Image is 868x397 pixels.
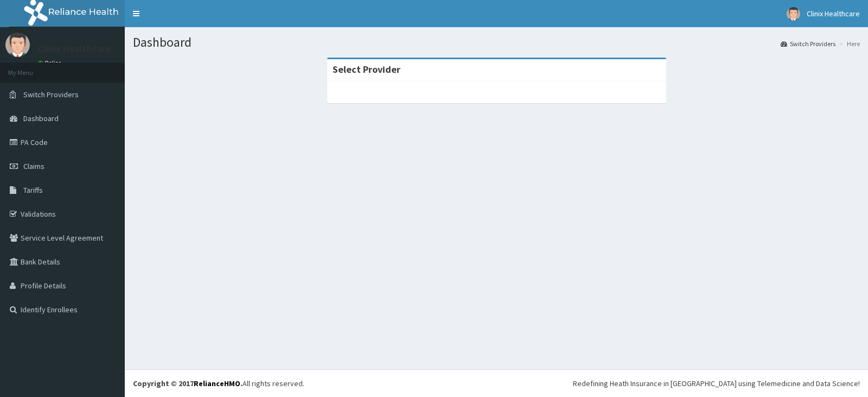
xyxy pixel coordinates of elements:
[5,33,30,57] img: User Image
[133,379,242,388] strong: Copyright © 2017 .
[23,185,43,195] span: Tariffs
[781,39,835,48] a: Switch Providers
[38,59,64,67] a: Online
[125,369,868,397] footer: All rights reserved.
[807,9,860,18] span: Clinix Healthcare
[23,90,79,99] span: Switch Providers
[194,379,240,388] a: RelianceHMO
[133,35,860,49] h1: Dashboard
[333,63,400,75] strong: Select Provider
[837,39,860,48] li: Here
[38,44,111,54] p: Clinix Healthcare
[573,378,860,389] div: Redefining Heath Insurance in [GEOGRAPHIC_DATA] using Telemedicine and Data Science!
[23,114,59,123] span: Dashboard
[787,7,800,21] img: User Image
[23,161,44,171] span: Claims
